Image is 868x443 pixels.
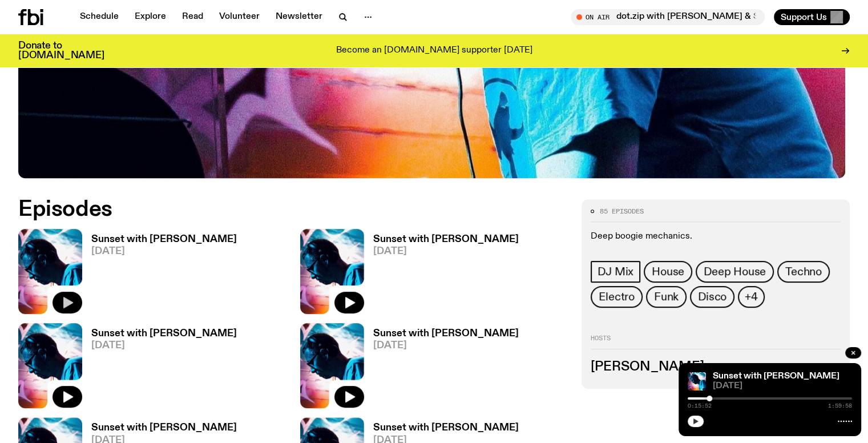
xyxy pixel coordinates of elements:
img: Simon Caldwell stands side on, looking downwards. He has headphones on. Behind him is a brightly ... [688,372,706,390]
a: Electro [591,286,643,308]
button: +4 [738,286,765,308]
a: Deep House [696,261,774,283]
a: Volunteer [212,9,267,25]
span: Disco [698,291,726,303]
a: Read [175,9,210,25]
a: House [644,261,692,283]
a: Funk [646,286,687,308]
h2: Hosts [591,335,841,349]
span: [DATE] [713,382,852,390]
a: Sunset with [PERSON_NAME][DATE] [364,235,519,314]
p: Deep boogie mechanics. [591,231,841,242]
a: Schedule [73,9,126,25]
span: Electro [599,291,635,303]
span: 85 episodes [600,208,644,215]
span: Support Us [781,12,827,22]
h3: Sunset with [PERSON_NAME] [373,329,519,339]
img: Simon Caldwell stands side on, looking downwards. He has headphones on. Behind him is a brightly ... [300,323,364,408]
span: 1:59:58 [828,403,852,409]
span: [DATE] [373,341,519,351]
button: On Airdot.zip with [PERSON_NAME] & SOVBLKPSSY [571,9,765,25]
a: Sunset with [PERSON_NAME] [713,372,839,381]
a: Explore [128,9,173,25]
img: Simon Caldwell stands side on, looking downwards. He has headphones on. Behind him is a brightly ... [18,323,82,408]
h3: [PERSON_NAME] [591,361,841,373]
a: DJ Mix [591,261,640,283]
span: DJ Mix [597,265,633,278]
button: Support Us [774,9,850,25]
a: Newsletter [269,9,329,25]
a: Sunset with [PERSON_NAME][DATE] [364,329,519,408]
h3: Sunset with [PERSON_NAME] [91,423,237,433]
span: [DATE] [91,341,237,351]
h2: Episodes [18,199,568,220]
span: [DATE] [373,247,519,256]
span: Funk [654,291,679,303]
h3: Sunset with [PERSON_NAME] [373,235,519,244]
span: +4 [745,291,758,303]
span: Techno [785,265,822,278]
h3: Donate to [DOMAIN_NAME] [18,41,104,61]
h3: Sunset with [PERSON_NAME] [373,423,519,433]
a: Sunset with [PERSON_NAME][DATE] [82,235,237,314]
a: Sunset with [PERSON_NAME][DATE] [82,329,237,408]
a: Techno [777,261,830,283]
a: Disco [690,286,734,308]
span: 0:15:52 [688,403,712,409]
h3: Sunset with [PERSON_NAME] [91,235,237,244]
h3: Sunset with [PERSON_NAME] [91,329,237,339]
span: [DATE] [91,247,237,256]
span: House [652,265,684,278]
p: Become an [DOMAIN_NAME] supporter [DATE] [336,46,532,56]
span: Deep House [704,265,766,278]
img: Simon Caldwell stands side on, looking downwards. He has headphones on. Behind him is a brightly ... [300,229,364,314]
